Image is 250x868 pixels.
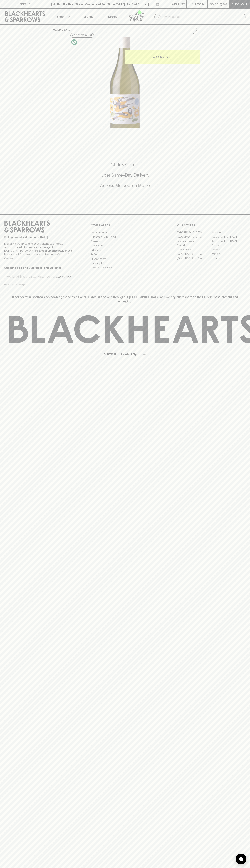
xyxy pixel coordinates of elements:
[91,230,159,235] a: Bottle Drop FAQ's
[224,3,226,5] p: 0
[50,9,75,24] button: Shop
[91,239,159,243] a: Careers
[163,14,243,20] input: Try "Pinot noir"
[82,14,93,19] p: Tastings
[188,26,198,35] button: Add to wishlist
[177,243,211,248] a: Elwood
[4,162,246,168] h5: Click & Collect
[91,223,159,228] p: OTHER AREAS
[239,857,243,861] img: bubble-icon
[7,274,55,280] input: e.g. jane@blackheartsandsparrows.com.au
[91,265,159,270] a: Terms & Conditions
[231,2,247,6] p: Checkout
[177,235,211,239] a: [GEOGRAPHIC_DATA]
[19,2,31,6] p: FIND US
[4,183,246,188] h5: Across Melbourne Metro
[7,295,243,303] p: Blackhearts & Sparrows acknowledges the traditional Custodians of land throughout [GEOGRAPHIC_DAT...
[91,252,159,257] a: FAQ's
[91,235,159,239] a: Business & Bulk Gifting
[177,239,211,243] a: Brunswick West
[211,239,246,243] a: [GEOGRAPHIC_DATA]
[4,148,246,207] div: Call to action block
[177,248,211,252] a: Fitzroy North
[70,33,94,38] button: Add to wishlist
[71,39,77,45] img: Vegan
[4,242,73,260] p: It is against the law to sell or supply alcohol to, or to obtain alcohol on behalf of a person un...
[153,55,172,59] p: ADD TO CART
[39,249,72,252] strong: Liquor License #32064953
[211,248,246,252] a: Geelong
[211,235,246,239] a: [GEOGRAPHIC_DATA]
[55,273,73,281] button: SUBSCRIBE
[210,2,218,6] p: $0.00
[4,283,73,286] p: We will never spam you
[195,2,204,6] p: Login
[177,256,211,260] a: [GEOGRAPHIC_DATA]
[4,235,73,239] p: Sibling owned and run since [DATE]
[177,223,246,228] p: OUR STORES
[211,230,246,235] a: Braddon
[53,28,61,31] a: HOME
[108,14,117,19] p: Stores
[64,28,72,31] a: SHOP
[211,256,246,260] a: Thornbury
[56,14,64,19] p: Shop
[177,252,211,256] a: [GEOGRAPHIC_DATA]
[172,2,185,6] p: Wishlist
[125,50,200,64] button: ADD TO CART
[4,172,246,178] h5: Uber Same-Day Delivery
[70,38,78,46] a: Made without the use of any animal products.
[91,248,159,252] a: Gift Cards
[91,244,159,248] a: Contact Us
[91,257,159,261] a: Privacy Policy
[50,37,200,128] img: 41708.png
[177,230,211,235] a: [GEOGRAPHIC_DATA]
[75,9,100,24] a: Tastings
[56,275,71,279] p: SUBSCRIBE
[100,9,125,24] a: Stores
[91,261,159,265] a: Shipping Information
[211,252,246,256] a: Prahran
[4,266,73,270] p: Subscribe to The Blackhearts Newsletter
[211,243,246,248] a: Fitzroy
